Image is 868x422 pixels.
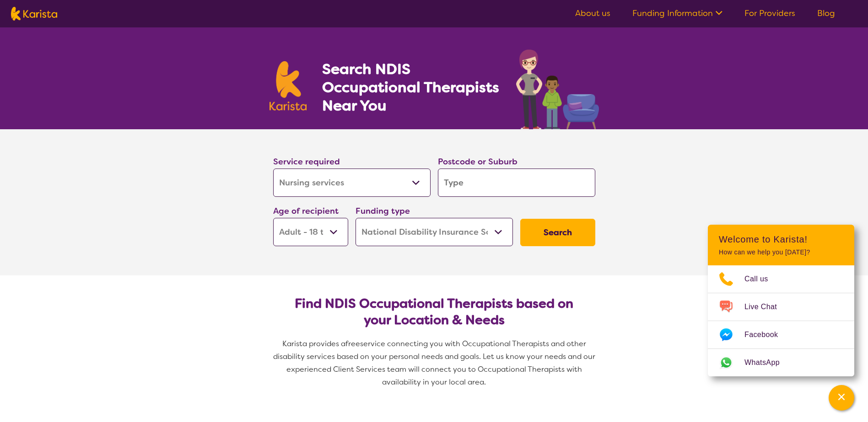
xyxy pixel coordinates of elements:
[575,8,610,19] a: About us
[744,272,779,286] span: Call us
[520,219,595,246] button: Search
[708,265,854,376] ul: Choose channel
[273,156,340,167] label: Service required
[744,8,795,19] a: For Providers
[744,356,791,369] span: WhatsApp
[322,60,500,115] h1: Search NDIS Occupational Therapists Near You
[438,156,518,167] label: Postcode or Suburb
[356,206,410,216] label: Funding type
[744,328,789,342] span: Facebook
[719,234,843,245] h2: Welcome to Karista!
[708,349,854,376] a: Web link opens in a new tab.
[282,339,345,348] span: Karista provides a
[280,295,588,328] h2: Find NDIS Occupational Therapists based on your Location & Needs
[744,300,788,314] span: Live Chat
[270,61,307,111] img: Karista logo
[817,8,835,19] a: Blog
[708,225,854,376] div: Channel Menu
[632,8,722,19] a: Funding Information
[719,248,843,256] p: How can we help you [DATE]?
[516,49,599,129] img: occupational-therapy
[273,206,339,216] label: Age of recipient
[345,339,360,348] span: free
[829,385,854,411] button: Channel Menu
[11,7,57,21] img: Karista logo
[438,169,595,197] input: Type
[273,339,597,387] span: service connecting you with Occupational Therapists and other disability services based on your p...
